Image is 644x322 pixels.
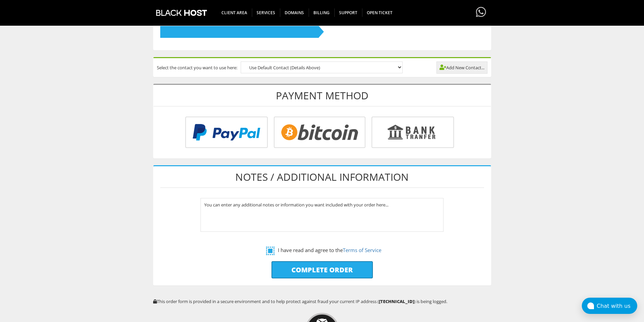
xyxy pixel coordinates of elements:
[153,298,491,304] p: This order form is provided in a secure environment and to help protect against fraud your curren...
[160,166,484,188] h1: Notes / Additional Information
[274,117,365,148] img: Bitcoin.png
[372,117,454,148] img: Bank%20Transfer.png
[582,298,637,314] button: Chat with us
[334,8,362,17] span: Support
[309,8,335,17] span: Billing
[200,198,444,232] textarea: You can enter any additional notes or information you want included with your order here...
[217,8,252,17] span: CLIENT AREA
[280,8,309,17] span: Domains
[343,247,381,253] a: Terms of Service
[362,8,397,17] span: Open Ticket
[153,85,491,106] h1: Payment Method
[436,61,487,74] a: Add New Contact...
[597,303,637,309] div: Chat with us
[271,261,373,278] input: Complete Order
[153,58,491,77] div: Select the contact you want to use here:
[185,117,268,148] img: PayPal.png
[252,8,280,17] span: SERVICES
[266,246,381,254] label: I have read and agree to the
[379,298,414,304] strong: [TECHNICAL_ID]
